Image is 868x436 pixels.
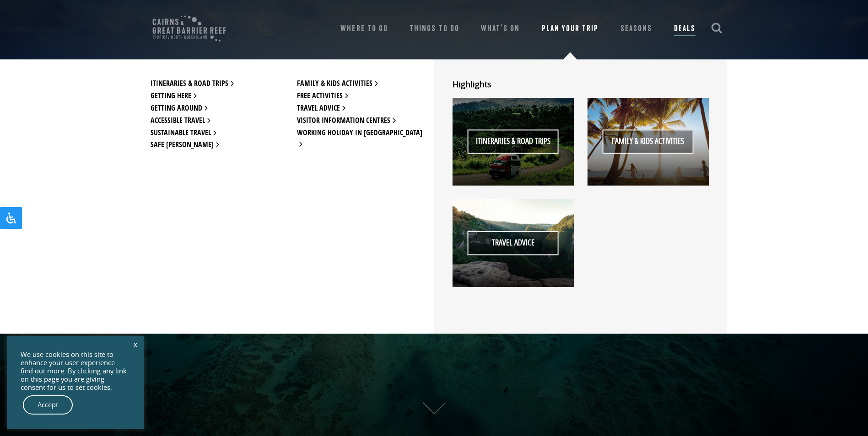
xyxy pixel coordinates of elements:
[151,102,206,115] a: Getting Around
[21,351,130,392] div: We use cookies on this site to enhance your user experience . By clicking any link on this page y...
[297,102,344,115] a: Travel Advice
[23,395,73,415] a: Accept
[674,22,695,36] a: Deals
[5,213,16,223] svg: Open Accessibility Panel
[297,78,376,90] a: Family & Kids Activities
[297,115,394,127] a: Visitor Information Centres
[151,127,215,139] a: Sustainable Travel
[542,22,599,35] a: Plan Your Trip
[588,98,709,186] a: Family & Kids Activities
[481,22,520,35] a: What’s On
[151,90,195,102] a: Getting Here
[468,231,559,255] span: Travel Advice
[340,22,388,35] a: Where To Go
[603,130,694,154] span: Family & Kids Activities
[410,22,459,35] a: Things To Do
[297,90,346,102] a: Free Activities
[620,22,652,35] a: Seasons
[129,334,142,354] a: x
[151,115,209,127] a: Accessible Travel
[151,78,232,90] a: Itineraries & Road Trips
[151,139,217,151] a: Safe [PERSON_NAME]
[468,130,559,154] span: Itineraries & Road Trips
[453,98,574,186] a: Itineraries & Road Trips
[297,127,425,151] a: Working Holiday in [GEOGRAPHIC_DATA]
[21,367,64,375] a: find out more
[146,9,232,48] img: CGBR-TNQ_dual-logo.svg
[453,199,574,287] a: Travel Advice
